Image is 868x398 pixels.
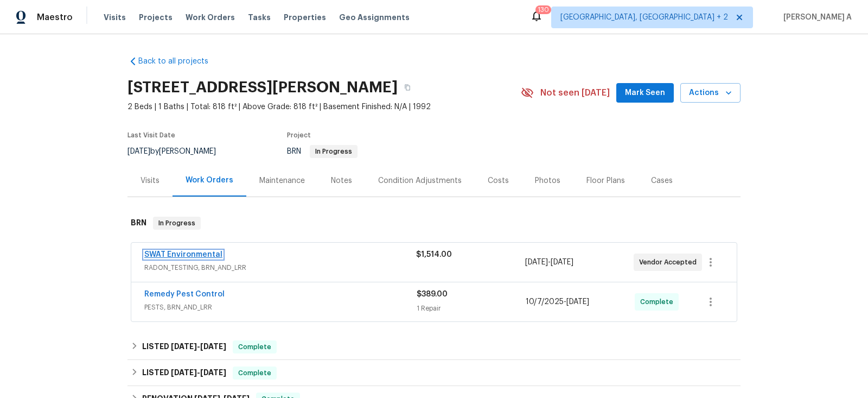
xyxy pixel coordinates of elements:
span: [DATE] [525,258,548,266]
a: Back to all projects [127,56,232,67]
span: Not seen [DATE] [540,87,610,98]
span: [DATE] [127,148,150,155]
span: - [526,296,589,307]
span: - [171,369,226,376]
button: Actions [680,83,741,103]
span: Visits [104,12,126,23]
button: Copy Address [398,78,417,97]
span: Projects [139,12,173,23]
div: BRN In Progress [127,206,741,241]
span: $389.00 [417,290,448,298]
span: [PERSON_NAME] A [779,12,852,23]
span: BRN [287,148,358,155]
div: 1 Repair [417,303,526,314]
span: Complete [234,368,276,378]
span: - [525,257,573,268]
span: Tasks [248,14,271,21]
button: Mark Seen [616,83,674,103]
h6: LISTED [142,340,226,353]
a: SWAT Environmental [144,251,222,258]
span: Actions [689,86,732,100]
span: - [171,343,226,350]
span: In Progress [311,148,356,155]
span: Mark Seen [625,86,665,100]
span: Complete [234,342,276,352]
span: Project [287,132,311,138]
span: PESTS, BRN_AND_LRR [144,302,417,313]
span: [DATE] [551,258,573,266]
span: Properties [284,12,326,23]
div: Floor Plans [586,175,625,186]
div: Notes [331,175,352,186]
h6: BRN [131,217,146,230]
div: Condition Adjustments [378,175,462,186]
div: by [PERSON_NAME] [127,145,229,158]
a: Remedy Pest Control [144,290,225,298]
span: Geo Assignments [339,12,410,23]
span: [GEOGRAPHIC_DATA], [GEOGRAPHIC_DATA] + 2 [560,12,728,23]
h2: [STREET_ADDRESS][PERSON_NAME] [127,82,398,93]
div: Maintenance [259,175,305,186]
span: [DATE] [171,343,197,350]
div: LISTED [DATE]-[DATE]Complete [127,334,741,360]
span: [DATE] [200,343,226,350]
span: Complete [640,296,678,307]
span: $1,514.00 [416,251,452,258]
span: Last Visit Date [127,132,175,138]
div: LISTED [DATE]-[DATE]Complete [127,360,741,386]
span: [DATE] [566,298,589,306]
h6: LISTED [142,367,226,380]
span: [DATE] [200,369,226,376]
div: Costs [488,175,509,186]
span: Work Orders [186,12,235,23]
span: In Progress [154,218,200,229]
div: Photos [535,175,560,186]
div: Visits [141,175,159,186]
div: 130 [538,4,549,15]
span: 10/7/2025 [526,298,564,306]
span: Vendor Accepted [639,257,701,268]
span: [DATE] [171,369,197,376]
div: Cases [651,175,673,186]
span: 2 Beds | 1 Baths | Total: 818 ft² | Above Grade: 818 ft² | Basement Finished: N/A | 1992 [127,102,521,112]
div: Work Orders [186,175,233,186]
span: RADON_TESTING, BRN_AND_LRR [144,262,416,273]
span: Maestro [37,12,73,23]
